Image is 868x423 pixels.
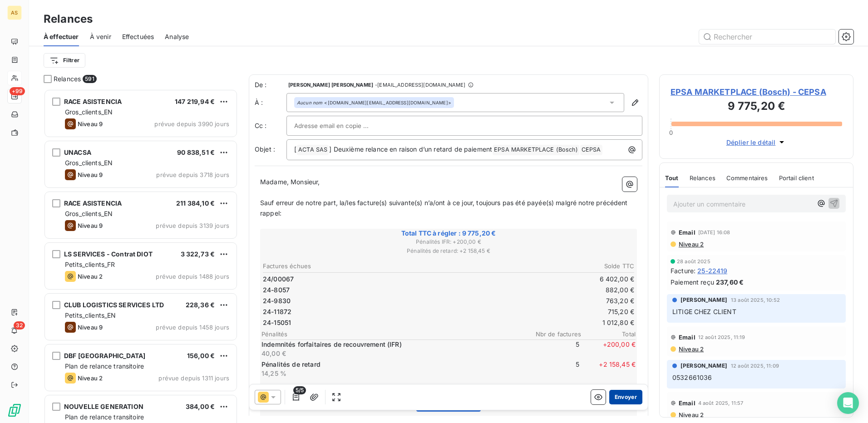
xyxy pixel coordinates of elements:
[263,296,291,305] span: 24-9830
[186,301,215,309] span: 228,36 €
[44,32,79,41] span: À effectuer
[449,307,635,317] td: 715,20 €
[64,301,164,309] span: CLUB LOGISTICS SERVICES LTD
[679,399,695,407] span: Email
[65,159,113,167] span: Gros_clients_EN
[156,273,229,280] span: prévue depuis 1488 jours
[261,330,527,338] span: Pénalités
[679,334,695,341] span: Email
[7,5,22,20] div: AS
[297,99,322,106] em: Aucun nom
[671,86,842,98] span: EPSA MARKETPLACE (Bosch) - CEPSA
[293,386,306,394] span: 5/5
[64,199,122,207] span: RACE ASISTENCIA
[671,277,714,287] span: Paiement reçu
[581,360,636,378] span: + 2 158,45 €
[44,53,85,68] button: Filtrer
[678,411,704,418] span: Niveau 2
[681,296,727,304] span: [PERSON_NAME]
[672,308,736,315] span: LITIGE CHEZ CLIENT
[78,324,103,331] span: Niveau 9
[731,297,780,303] span: 13 août 2025, 10:52
[609,390,642,404] button: Envoyer
[698,400,744,406] span: 4 août 2025, 11:57
[525,340,579,358] span: 5
[678,345,704,353] span: Niveau 2
[671,98,842,116] h3: 9 775,20 €
[44,11,93,27] h3: Relances
[288,82,373,88] span: [PERSON_NAME] [PERSON_NAME]
[175,98,215,105] span: 147 219,94 €
[297,99,451,106] div: <[DOMAIN_NAME][EMAIL_ADDRESS][DOMAIN_NAME]>
[724,137,789,148] button: Déplier le détail
[779,174,814,182] span: Portail client
[449,296,635,306] td: 763,20 €
[726,138,776,147] span: Déplier le détail
[65,108,113,116] span: Gros_clients_EN
[64,352,145,359] span: DBF [GEOGRAPHIC_DATA]
[165,32,189,41] span: Analyse
[581,330,636,338] span: Total
[669,129,673,136] span: 0
[261,360,523,369] p: Pénalités de retard
[261,229,636,238] span: Total TTC à régler : 9 775,20 €
[260,178,320,186] span: Madame, Monsieur,
[255,80,286,89] span: De :
[449,318,635,328] td: 1 012,80 €
[678,241,704,248] span: Niveau 2
[665,174,679,182] span: Tout
[261,349,523,358] p: 40,00 €
[177,148,215,156] span: 90 838,51 €
[10,87,25,95] span: +99
[64,98,122,105] span: RACE ASISTENCIA
[78,171,103,178] span: Niveau 9
[294,145,296,153] span: [
[65,362,144,370] span: Plan de relance transitoire
[64,148,91,156] span: UNACSA
[837,392,859,414] div: Open Intercom Messenger
[186,403,215,410] span: 384,00 €
[698,230,730,235] span: [DATE] 16:08
[262,261,448,271] th: Factures échues
[181,250,215,258] span: 3 322,73 €
[78,120,103,128] span: Niveau 9
[156,324,229,331] span: prévue depuis 1458 jours
[78,374,103,382] span: Niveau 2
[690,174,715,182] span: Relances
[493,145,579,155] span: EPSA MARKETPLACE (Bosch)
[187,352,215,359] span: 156,00 €
[581,340,636,358] span: + 200,00 €
[65,261,115,268] span: Petits_clients_FR
[697,266,727,275] span: 25-22419
[44,89,238,423] div: grid
[65,210,113,217] span: Gros_clients_EN
[263,307,291,316] span: 24-11872
[698,334,745,340] span: 12 août 2025, 11:19
[158,374,229,382] span: prévue depuis 1311 jours
[449,285,635,295] td: 882,00 €
[329,145,492,153] span: ] Deuxième relance en raison d’un retard de paiement
[679,229,695,236] span: Email
[263,275,294,284] span: 24/00067
[54,74,81,84] span: Relances
[263,318,291,327] span: 24-15051
[64,250,153,258] span: LS SERVICES - Contrat DIOT
[375,82,465,88] span: - [EMAIL_ADDRESS][DOMAIN_NAME]
[261,247,636,255] span: Pénalités de retard : + 2 158,45 €
[297,145,329,155] span: ACTA SAS
[580,145,602,155] span: CEPSA
[78,273,103,280] span: Niveau 2
[260,199,630,217] span: Sauf erreur de notre part, la/les facture(s) suivante(s) n’a/ont à ce jour, toujours pas été payé...
[677,259,710,264] span: 28 août 2025
[699,30,835,44] input: Rechercher
[672,374,712,381] span: 0532661036
[263,285,290,295] span: 24-8057
[681,362,727,370] span: [PERSON_NAME]
[255,145,275,153] span: Objet :
[671,266,695,275] span: Facture :
[726,174,768,182] span: Commentaires
[255,98,286,107] label: À :
[122,32,154,41] span: Effectuées
[716,277,744,287] span: 237,60 €
[261,340,523,349] p: Indemnités forfaitaires de recouvrement (IFR)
